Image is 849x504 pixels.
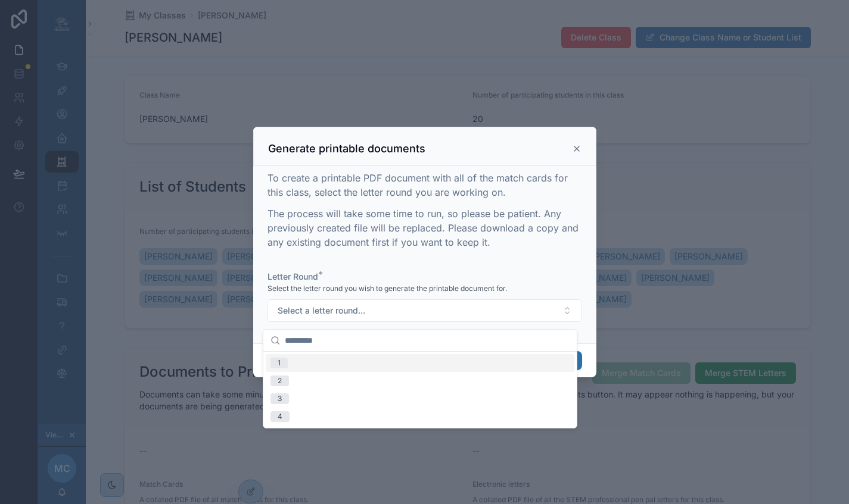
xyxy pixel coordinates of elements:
div: 1 [278,358,281,368]
span: Select a letter round... [278,305,365,317]
div: 2 [278,375,282,386]
div: 3 [278,393,282,404]
div: Suggestions [263,352,577,428]
p: To create a printable PDF document with all of the match cards for this class, select the letter ... [268,171,582,199]
h3: Generate printable documents [268,142,425,156]
p: The process will take some time to run, so please be patient. Any previously created file will be... [268,206,582,249]
button: Select Button [268,299,582,322]
div: 4 [278,411,282,422]
span: Select the letter round you wish to generate the printable document for. [268,284,507,293]
span: Letter Round [268,271,318,281]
